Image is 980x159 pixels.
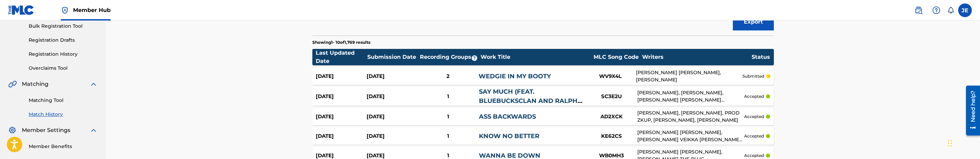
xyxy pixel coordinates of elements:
div: Help [929,3,943,17]
p: accepted [744,153,764,159]
div: Recording Groups [419,53,480,61]
div: SC3E2U [586,93,637,101]
div: 1 [417,113,479,121]
span: Member Hub [73,6,111,14]
div: Work Title [481,53,590,61]
div: Status [752,53,770,61]
div: [DATE] [316,72,367,80]
div: [DATE] [367,113,417,121]
div: User Menu [958,3,972,17]
div: WV9X4L [585,72,636,80]
img: expand [89,126,98,134]
a: ASS BACKWARDS [479,113,536,120]
iframe: Chat Widget [946,126,980,159]
div: Drag [948,133,952,154]
iframe: Resource Center [961,83,980,138]
p: accepted [744,133,764,139]
img: Member Settings [8,126,16,134]
span: Member Settings [22,126,70,134]
button: Export [733,13,774,30]
div: 1 [417,132,479,140]
div: [DATE] [316,113,367,121]
a: Bulk Registration Tool [29,23,98,30]
div: [PERSON_NAME], [PERSON_NAME], [PERSON_NAME] [PERSON_NAME] [PERSON_NAME], MIX [PERSON_NAME], PRODH... [637,89,744,104]
img: expand [89,80,98,88]
div: [PERSON_NAME] [PERSON_NAME], [PERSON_NAME] [636,69,742,83]
a: SAY MUCH (FEAT. BLUEBUCKSCLAN AND RALPHY THE PLUG) [479,88,582,114]
span: Matching [22,80,48,88]
img: help [932,6,940,14]
div: [DATE] [367,132,417,140]
a: Matching Tool [29,97,98,104]
div: Last Updated Date [316,49,367,65]
p: accepted [744,114,764,120]
p: submitted [742,73,764,79]
a: Member Benefits [29,143,98,150]
div: [DATE] [367,72,417,80]
a: Public Search [912,3,925,17]
div: [PERSON_NAME], [PERSON_NAME], PROD ZKUP, [PERSON_NAME], [PERSON_NAME] [637,109,744,124]
div: Notifications [947,7,954,14]
div: Writers [642,53,751,61]
a: KNOW NO BETTER [479,132,539,140]
span: ? [472,55,477,61]
div: AD2XCK [586,113,637,121]
div: 2 [417,72,479,80]
div: [DATE] [367,93,417,101]
div: [PERSON_NAME] [PERSON_NAME], [PERSON_NAME] VEIKKA [PERSON_NAME], [PERSON_NAME] [637,129,744,143]
img: search [914,6,923,14]
a: Match History [29,111,98,118]
p: accepted [744,93,764,100]
img: Top Rightsholder [61,6,69,14]
div: Submission Date [367,53,418,61]
p: Showing 1 - 10 of 1,769 results [312,39,370,45]
img: MLC Logo [8,5,34,15]
a: Registration Drafts [29,37,98,44]
a: Registration History [29,51,98,58]
a: WEDGIE IN MY BOOTY [479,72,551,80]
div: KE62CS [586,132,637,140]
div: [DATE] [316,132,367,140]
div: 1 [417,93,479,101]
div: [DATE] [316,93,367,101]
div: MLC Song Code [591,53,642,61]
img: Matching [8,80,17,88]
a: Overclaims Tool [29,65,98,72]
